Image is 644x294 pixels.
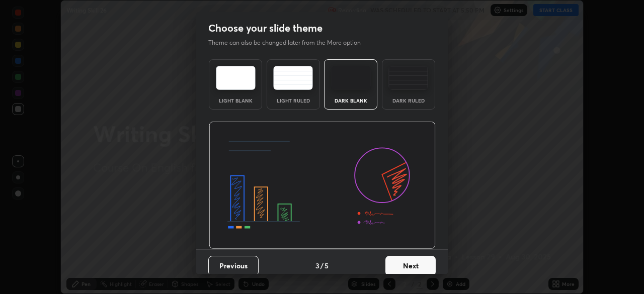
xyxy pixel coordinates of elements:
div: Dark Ruled [388,98,429,103]
img: lightTheme.e5ed3b09.svg [216,66,256,90]
div: Dark Blank [331,98,371,103]
div: Light Blank [215,98,256,103]
h4: 5 [325,260,329,271]
h4: / [320,260,324,271]
img: darkTheme.f0cc69e5.svg [331,66,371,90]
h4: 3 [315,260,319,271]
h2: Choose your slide theme [208,22,323,35]
button: Previous [208,256,259,276]
button: Next [385,256,436,276]
p: Theme can also be changed later from the More option [208,38,371,47]
img: lightRuledTheme.5fabf969.svg [273,66,313,90]
img: darkThemeBanner.d06ce4a2.svg [209,122,436,249]
div: Light Ruled [273,98,313,103]
img: darkRuledTheme.de295e13.svg [388,66,428,90]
